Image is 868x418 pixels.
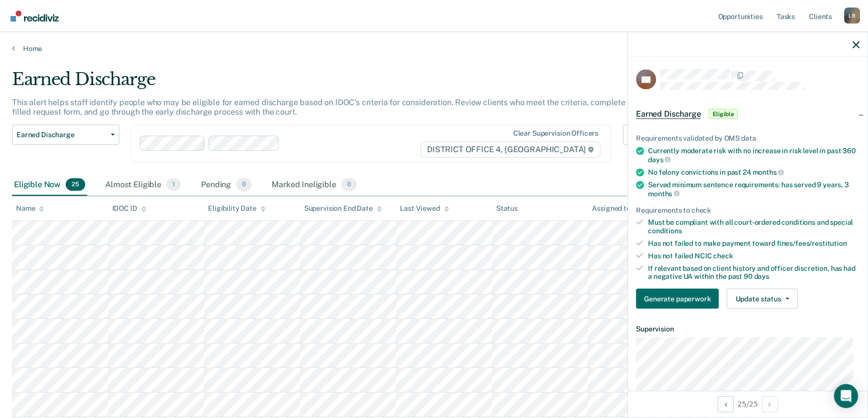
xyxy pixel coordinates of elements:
[16,204,44,213] div: Name
[636,325,859,333] dt: Supervision
[718,396,734,412] button: Previous Opportunity
[844,8,860,24] button: Profile dropdown button
[420,142,600,158] span: DISTRICT OFFICE 4, [GEOGRAPHIC_DATA]
[754,272,769,280] span: days
[12,98,656,117] p: This alert helps staff identify people who may be eligible for earned discharge based on IDOC’s c...
[636,109,701,119] span: Earned Discharge
[112,204,146,213] div: IDOC ID
[12,69,663,98] div: Earned Discharge
[762,396,778,412] button: Next Opportunity
[66,178,85,191] span: 25
[648,168,859,177] div: No felony convictions in past 24
[648,239,859,248] div: Has not failed to make payment toward
[648,264,859,281] div: If relevant based on client history and officer discretion, has had a negative UA within the past 90
[648,147,859,164] div: Currently moderate risk with no increase in risk level in past 360
[777,239,847,247] span: fines/fees/restitution
[834,384,858,408] div: Open Intercom Messenger
[648,189,680,197] span: months
[844,8,860,24] div: L B
[341,178,357,191] span: 0
[199,174,254,196] div: Pending
[636,134,859,143] div: Requirements validated by OMS data
[648,251,859,260] div: Has not failed NCIC
[400,204,449,213] div: Last Viewed
[636,289,723,309] a: Navigate to form link
[270,174,359,196] div: Marked Ineligible
[648,155,671,163] span: days
[752,168,784,176] span: months
[628,98,867,130] div: Earned DischargeEligible
[628,390,867,417] div: 25 / 25
[648,227,682,235] span: conditions
[12,44,856,53] a: Home
[17,131,107,139] span: Earned Discharge
[166,178,181,191] span: 1
[208,204,266,213] div: Eligibility Date
[648,181,859,198] div: Served minimum sentence requirements: has served 9 years, 3
[513,129,598,138] div: Clear supervision officers
[713,251,733,259] span: check
[236,178,252,191] span: 0
[648,218,859,235] div: Must be compliant with all court-ordered conditions and special
[592,204,639,213] div: Assigned to
[709,109,737,119] span: Eligible
[727,289,797,309] button: Update status
[636,289,719,309] button: Generate paperwork
[103,174,183,196] div: Almost Eligible
[12,174,87,196] div: Eligible Now
[304,204,382,213] div: Supervision End Date
[496,204,518,213] div: Status
[11,11,59,22] img: Recidiviz
[636,206,859,214] div: Requirements to check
